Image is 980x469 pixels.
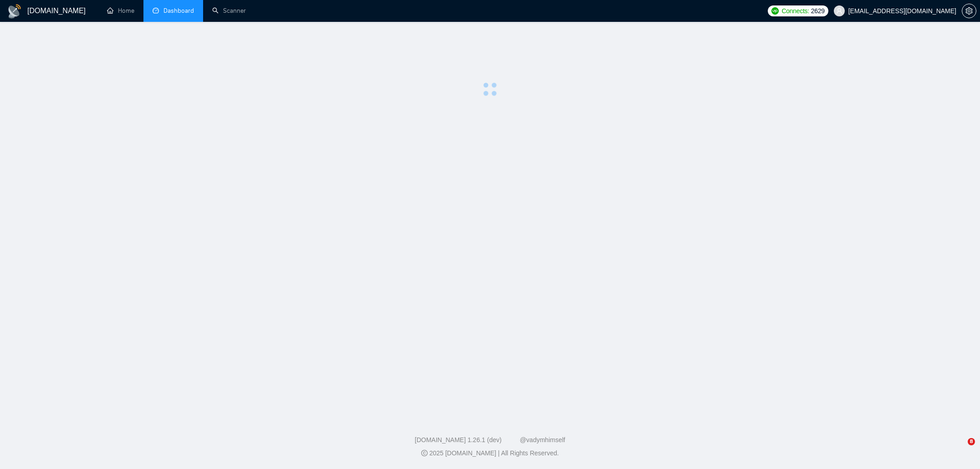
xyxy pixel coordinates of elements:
[7,449,973,458] div: 2025 [DOMAIN_NAME] | All Rights Reserved.
[811,6,825,16] span: 2629
[212,7,246,15] a: searchScanner
[421,450,428,456] span: copyright
[781,6,809,16] span: Connects:
[771,7,779,15] img: upwork-logo.png
[107,7,134,15] a: homeHome
[962,4,976,18] button: setting
[163,7,194,15] span: Dashboard
[7,4,22,19] img: logo
[962,7,976,15] span: setting
[153,7,159,14] span: dashboard
[968,438,975,445] span: 8
[415,436,502,444] a: [DOMAIN_NAME] 1.26.1 (dev)
[836,8,842,14] span: user
[949,438,971,460] iframe: Intercom live chat
[962,7,976,15] a: setting
[520,436,565,444] a: @vadymhimself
